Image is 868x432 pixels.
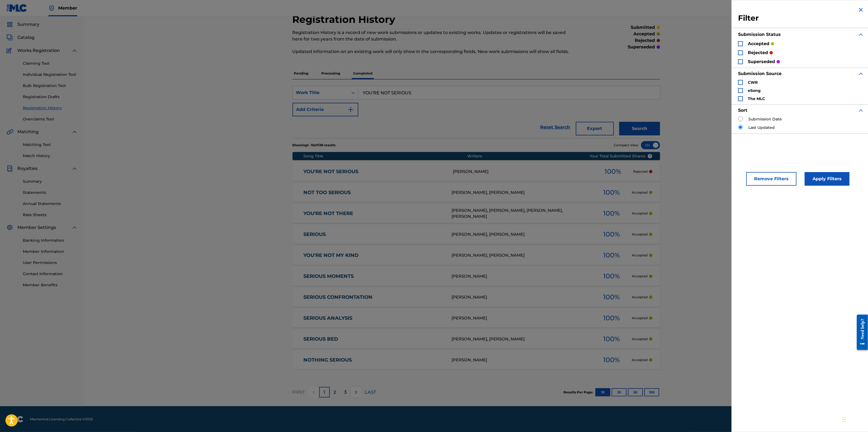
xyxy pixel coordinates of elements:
a: YOU'RE NOT MY KIND [303,252,444,259]
a: NOTHING SERIOUS [303,357,444,363]
p: Accepted [632,316,648,321]
img: expand [71,47,78,54]
img: expand [71,129,78,135]
span: Member Settings [17,224,56,231]
a: Statements [23,190,78,195]
div: Work Title [296,89,345,96]
span: 100 % [603,355,620,365]
img: expand [858,107,864,114]
span: 100 % [603,271,620,281]
a: NOT TOO SERIOUS [303,189,444,196]
div: [PERSON_NAME] [452,315,591,321]
p: Accepted [632,253,648,258]
button: Export [576,122,614,135]
iframe: Resource Center [853,310,868,354]
p: Accepted [632,232,648,237]
a: Rate Sheets [23,212,78,218]
div: [PERSON_NAME] [452,357,591,363]
div: Chat-Widget [841,406,868,432]
span: ? [648,154,652,158]
button: Remove Filters [746,172,797,186]
a: SERIOUS [303,231,444,238]
p: rejected [635,37,655,44]
img: expand [858,70,864,77]
strong: CWR [748,80,758,85]
a: YOU'RE NOT SERIOUS [303,169,446,175]
strong: eSong [748,88,761,93]
p: Rejected [633,169,648,174]
span: 100 % [605,167,621,176]
p: Accepted [632,358,648,362]
img: expand [71,165,78,172]
button: Add Criteria [293,103,358,116]
strong: The MLC [748,96,765,101]
div: [PERSON_NAME], [PERSON_NAME], [PERSON_NAME], [PERSON_NAME] [452,207,591,220]
div: [PERSON_NAME] [452,273,591,279]
p: Showing 1 - 10 of 138 results [293,143,336,148]
a: CatalogCatalog [7,34,35,41]
div: [PERSON_NAME] [452,294,591,300]
a: Individual Registration Tool [23,72,78,77]
p: Pending [293,68,310,79]
a: YOU'RE NOT THERE [303,210,444,217]
p: Registration History is a record of new work submissions or updates to existing works. Updates or... [293,29,575,42]
img: right [353,389,359,396]
div: [PERSON_NAME], [PERSON_NAME] [452,336,591,342]
p: Accepted [632,337,648,341]
p: Accepted [632,295,648,300]
p: 3 [344,389,347,396]
img: 9d2ae6d4665cec9f34b9.svg [347,106,354,113]
a: Summary [23,179,78,184]
p: Accepted [632,190,648,195]
div: Song Title [303,153,467,159]
h2: Registration History [293,13,398,26]
p: Updated information on an existing work will only show in the corresponding fields. New work subm... [293,48,575,55]
button: 100 [644,388,659,396]
span: 100 % [603,229,620,239]
button: 50 [628,388,643,396]
p: LAST [365,389,376,396]
p: accepted [748,41,769,47]
span: Member [58,5,77,11]
span: Mechanical Licensing Collective © 2025 [30,417,93,422]
div: [PERSON_NAME], [PERSON_NAME] [452,252,591,259]
strong: Submission Status [738,32,781,37]
p: submitted [631,24,655,31]
span: 100 % [603,292,620,302]
a: Contact Information [23,271,78,277]
span: Summary [17,21,39,28]
div: [PERSON_NAME] [453,169,593,175]
p: FIRST [293,389,305,396]
a: SERIOUS ANALYSIS [303,315,444,321]
label: Submission Date [748,116,782,122]
a: Registration History [23,105,78,111]
button: 10 [595,388,610,396]
strong: Submission Source [738,71,782,76]
strong: Sort [738,108,747,113]
a: Overclaims Tool [23,116,78,122]
a: Registration Drafts [23,94,78,100]
p: 2 [334,389,336,396]
a: Match History [23,153,78,159]
img: close [858,7,864,13]
p: superseded [628,44,655,50]
span: 100 % [603,209,620,218]
a: Bulk Registration Tool [23,83,78,89]
label: Last Updated [748,125,775,130]
div: [PERSON_NAME], [PERSON_NAME] [452,189,591,196]
a: Annual Statements [23,201,78,207]
div: Writers [467,153,607,159]
span: 100 % [603,250,620,260]
span: 100 % [603,313,620,323]
iframe: Chat Widget [841,406,868,432]
button: Apply Filters [805,172,850,186]
a: SummarySummary [7,21,39,28]
p: Accepted [632,211,648,216]
p: Processing [320,68,342,79]
span: Works Registration [17,47,60,54]
p: Results Per Page: [564,390,595,395]
img: expand [858,31,864,38]
a: SERIOUS CONFRONTATION [303,294,444,300]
